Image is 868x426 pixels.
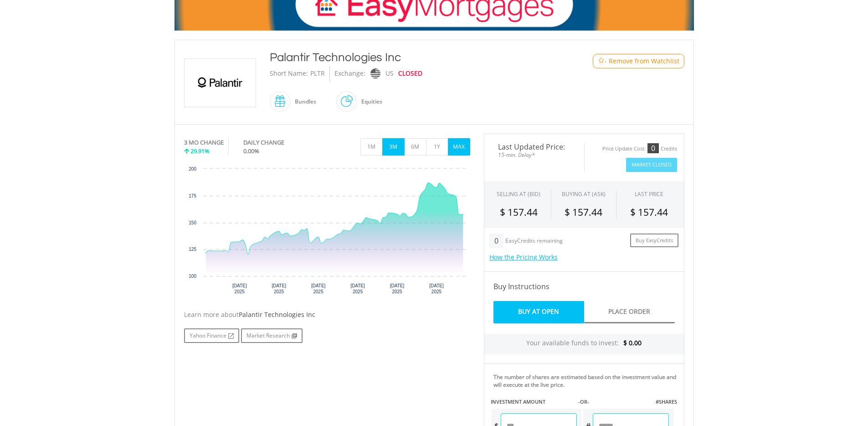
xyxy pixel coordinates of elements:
div: EasyCredits remaining [505,238,563,245]
span: 0.00% [243,147,259,155]
span: $ 157.44 [630,206,668,218]
div: LAST PRICE [635,190,663,198]
text: [DATE] 2025 [429,283,444,294]
div: Credits [661,145,677,152]
a: Yahoo Finance [184,328,239,343]
button: 6M [404,138,426,156]
div: Bundles [290,91,316,113]
button: 1M [360,138,383,156]
span: $ 157.44 [565,206,602,218]
span: $ 0.00 [623,338,642,347]
label: #SHARES [656,398,677,405]
div: Equities [357,91,382,113]
div: Chart. Highcharts interactive chart. [184,164,470,301]
img: nasdaq.png [370,68,380,79]
text: [DATE] 2025 [390,283,404,294]
div: Learn more about [184,310,470,319]
label: -OR- [578,398,589,405]
text: 150 [189,220,196,225]
div: Palantir Technologies Inc [270,49,556,66]
div: US [385,66,394,82]
span: BUYING AT (ASK) [562,190,606,198]
div: 3 MO CHANGE [184,138,224,147]
a: Market Research [241,328,303,343]
div: CLOSED [398,66,422,82]
a: Buy At Open [493,301,584,323]
text: [DATE] 2025 [350,283,365,294]
svg: Interactive chart [184,164,470,301]
text: [DATE] 2025 [232,283,247,294]
span: $ 157.44 [500,206,538,218]
span: Palantir Technologies Inc [239,310,315,319]
button: MAX [448,138,470,156]
a: Place Order [584,301,675,323]
a: Buy EasyCredits [630,234,678,248]
div: Exchange: [334,66,365,82]
button: 3M [382,138,405,156]
button: Watchlist - Remove from Watchlist [593,54,684,68]
div: 0 [489,234,503,248]
text: [DATE] 2025 [272,283,286,294]
label: INVESTMENT AMOUNT [491,398,545,405]
span: Last Updated Price: [491,143,577,151]
div: SELLING AT (BID) [497,190,540,198]
button: 1Y [426,138,448,156]
button: Market Closed [626,158,677,172]
a: How the Pricing Works [489,253,558,261]
div: 0 [647,143,659,153]
h4: Buy Instructions [493,281,675,292]
div: Short Name: [270,66,308,82]
div: DAILY CHANGE [243,138,315,147]
span: 15-min. Delay* [491,151,577,159]
div: Your available funds to invest: [484,334,684,354]
span: 29.91% [190,147,210,155]
div: Price Update Cost: [602,145,646,152]
text: 125 [189,247,196,252]
img: Watchlist [598,57,605,64]
img: EQU.US.PLTR.png [186,59,254,107]
div: The number of shares are estimated based on the investment value and will execute at the live price. [493,373,680,389]
text: [DATE] 2025 [311,283,325,294]
text: 175 [189,193,196,198]
text: 200 [189,166,196,171]
span: - Remove from Watchlist [605,57,679,66]
div: PLTR [310,66,325,82]
text: 100 [189,274,196,279]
